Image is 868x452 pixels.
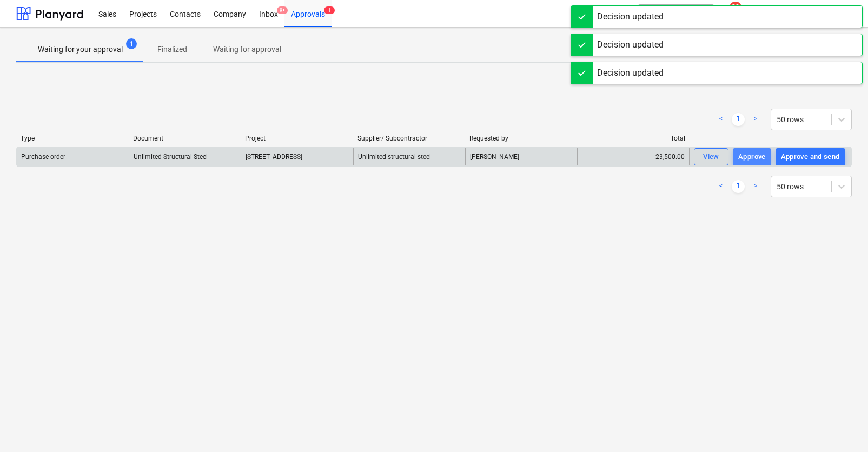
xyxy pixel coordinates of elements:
span: 9+ [277,6,288,14]
div: Type [21,135,124,142]
p: Waiting for approval [213,44,281,55]
div: Decision updated [597,67,664,79]
div: Requested by [469,135,573,142]
a: Next page [749,180,762,193]
a: Previous page [714,180,727,193]
div: Document [133,135,237,142]
a: Next page [749,113,762,126]
a: Page 1 is your current page [732,113,745,126]
a: Previous page [714,113,727,126]
a: Page 1 is your current page [732,180,745,193]
span: 1 [324,6,335,14]
div: Supplier/ Subcontractor [357,135,461,142]
button: Approve [733,148,771,165]
iframe: Chat Widget [814,400,868,452]
div: 23,500.00 [577,148,689,165]
div: Unlimited structural steel [353,148,465,165]
div: Approve [738,151,766,163]
button: Approve and send [776,148,845,165]
div: Purchase order [21,153,65,161]
div: Unlimited Structural Steel [134,153,208,161]
div: View [703,151,719,163]
div: Total [582,135,686,142]
div: [PERSON_NAME] [465,148,577,165]
div: Decision updated [597,10,664,23]
div: Project [245,135,349,142]
div: Decision updated [597,38,664,51]
button: View [694,148,728,165]
span: 76 Beach Rd, Sandringham [246,153,302,161]
p: Finalized [157,44,187,55]
p: Waiting for your approval [38,44,123,55]
span: 1 [126,38,137,49]
div: Approve and send [781,151,840,163]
